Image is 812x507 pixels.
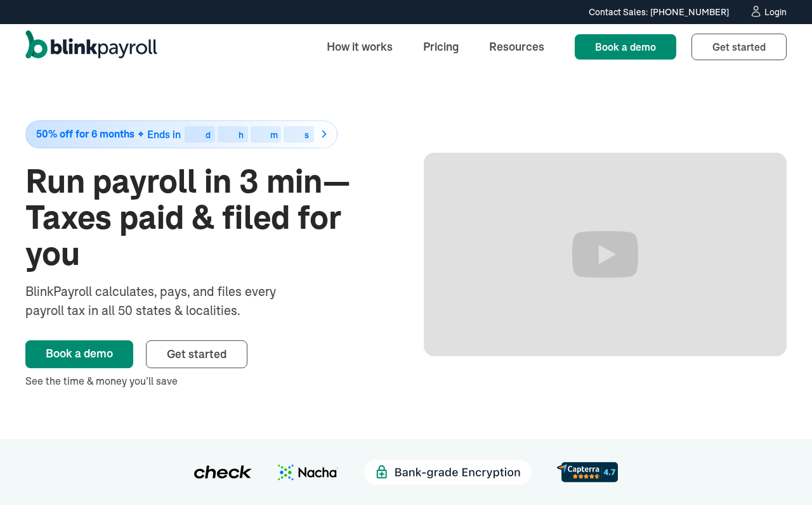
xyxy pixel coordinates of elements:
[764,8,787,16] div: Login
[167,347,226,361] span: Get started
[206,131,211,139] div: d
[479,33,554,60] a: Resources
[317,33,403,60] a: How it works
[146,340,247,368] a: Get started
[424,153,787,356] iframe: Run Payroll in 3 min with BlinkPayroll
[270,131,278,139] div: m
[147,128,181,141] span: Ends in
[25,282,310,320] div: BlinkPayroll calculates, pays, and files every payroll tax in all 50 states & localities.
[25,164,388,273] h1: Run payroll in 3 min—Taxes paid & filed for you
[239,131,244,139] div: h
[691,34,787,60] a: Get started
[575,34,676,60] a: Book a demo
[25,373,388,388] div: See the time & money you’ll save
[25,340,133,368] a: Book a demo
[712,41,766,53] span: Get started
[749,5,787,19] a: Login
[304,131,309,139] div: s
[557,462,618,482] img: d56c0860-961d-46a8-819e-eda1494028f8.svg
[595,41,656,53] span: Book a demo
[25,30,157,63] a: home
[413,33,469,60] a: Pricing
[36,129,134,139] span: 50% off for 6 months
[589,6,729,19] div: Contact Sales: [PHONE_NUMBER]
[25,120,388,148] a: 50% off for 6 monthsEnds indhms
